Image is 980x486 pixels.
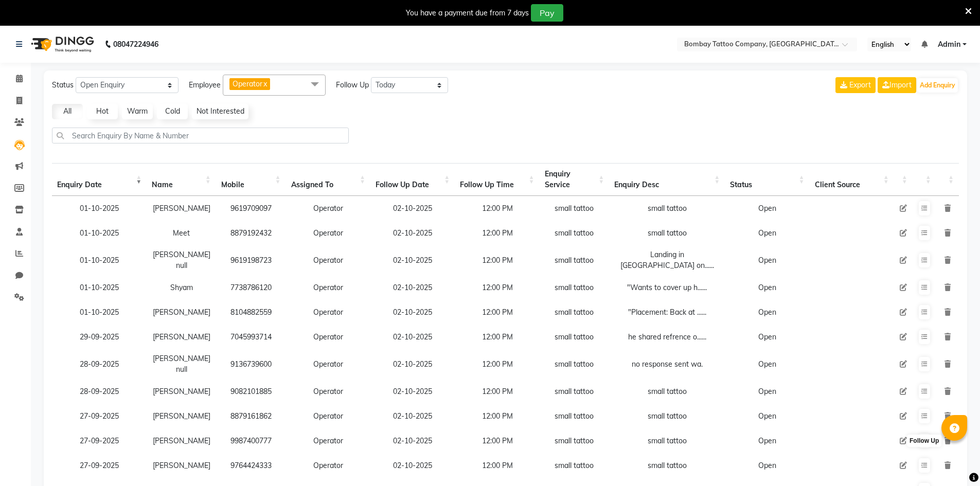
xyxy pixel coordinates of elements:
[540,349,610,379] td: small tattoo
[286,453,370,478] td: Operator
[262,79,267,88] a: x
[540,325,610,349] td: small tattoo
[192,104,248,119] a: Not Interested
[370,196,455,221] td: 02-10-2025
[147,245,216,275] td: [PERSON_NAME] null
[336,80,369,91] span: Follow Up
[370,221,455,245] td: 02-10-2025
[614,436,720,446] div: small tattoo
[147,325,216,349] td: [PERSON_NAME]
[540,196,610,221] td: small tattoo
[917,78,958,93] button: Add Enquiry
[216,275,286,300] td: 7738786120
[455,404,539,428] td: 12:00 PM
[147,453,216,478] td: [PERSON_NAME]
[937,445,970,476] iframe: chat widget
[725,325,809,349] td: Open
[216,325,286,349] td: 7045993714
[147,349,216,379] td: [PERSON_NAME] null
[370,245,455,275] td: 02-10-2025
[147,275,216,300] td: Shyam
[810,163,894,196] th: Client Source: activate to sort column ascending
[147,196,216,221] td: [PERSON_NAME]
[113,30,158,59] b: 08047224946
[614,386,720,397] div: small tattoo
[147,221,216,245] td: Meet
[286,221,370,245] td: Operator
[52,325,147,349] td: 29-09-2025
[913,163,936,196] th: : activate to sort column ascending
[907,435,941,447] div: Follow Up
[216,221,286,245] td: 8879192432
[455,163,539,196] th: Follow Up Time : activate to sort column ascending
[614,307,720,318] div: "Placement: Back at ......
[216,300,286,325] td: 8104882559
[52,275,147,300] td: 01-10-2025
[286,275,370,300] td: Operator
[216,404,286,428] td: 8879161862
[540,379,610,404] td: small tattoo
[835,77,876,93] button: Export
[725,349,809,379] td: Open
[725,428,809,453] td: Open
[216,428,286,453] td: 9987400777
[216,379,286,404] td: 9082101885
[540,453,610,478] td: small tattoo
[216,163,286,196] th: Mobile : activate to sort column ascending
[455,349,539,379] td: 12:00 PM
[370,163,455,196] th: Follow Up Date: activate to sort column ascending
[894,163,913,196] th: : activate to sort column ascending
[52,104,83,119] a: All
[725,221,809,245] td: Open
[614,460,720,471] div: small tattoo
[455,275,539,300] td: 12:00 PM
[725,300,809,325] td: Open
[455,428,539,453] td: 12:00 PM
[52,428,147,453] td: 27-09-2025
[216,453,286,478] td: 9764424333
[725,275,809,300] td: Open
[370,349,455,379] td: 02-10-2025
[455,379,539,404] td: 12:00 PM
[286,428,370,453] td: Operator
[286,163,370,196] th: Assigned To : activate to sort column ascending
[189,80,221,91] span: Employee
[849,80,871,89] span: Export
[370,404,455,428] td: 02-10-2025
[614,203,720,214] div: small tattoo
[216,245,286,275] td: 9619198723
[455,300,539,325] td: 12:00 PM
[370,428,455,453] td: 02-10-2025
[370,275,455,300] td: 02-10-2025
[52,404,147,428] td: 27-09-2025
[540,404,610,428] td: small tattoo
[147,300,216,325] td: [PERSON_NAME]
[406,8,529,19] div: You have a payment due from 7 days
[614,249,720,271] div: Landing in [GEOGRAPHIC_DATA] on......
[157,104,188,119] a: Cold
[614,228,720,239] div: small tattoo
[216,349,286,379] td: 9136739600
[52,300,147,325] td: 01-10-2025
[370,325,455,349] td: 02-10-2025
[87,104,118,119] a: Hot
[52,128,349,143] input: Search Enquiry By Name & Number
[26,30,97,59] img: logo
[540,221,610,245] td: small tattoo
[286,196,370,221] td: Operator
[455,196,539,221] td: 12:00 PM
[540,300,610,325] td: small tattoo
[540,163,610,196] th: Enquiry Service : activate to sort column ascending
[725,245,809,275] td: Open
[52,221,147,245] td: 01-10-2025
[52,80,74,91] span: Status
[52,245,147,275] td: 01-10-2025
[147,163,216,196] th: Name: activate to sort column ascending
[614,282,720,293] div: "Wants to cover up h......
[147,379,216,404] td: [PERSON_NAME]
[725,453,809,478] td: Open
[614,411,720,422] div: small tattoo
[614,359,720,370] div: no response sent wa.
[725,163,809,196] th: Status: activate to sort column ascending
[147,428,216,453] td: [PERSON_NAME]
